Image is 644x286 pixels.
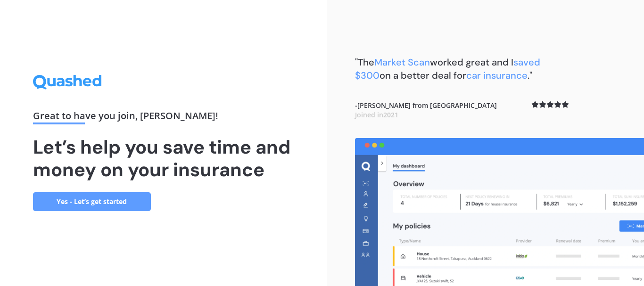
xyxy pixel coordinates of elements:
[355,138,644,286] img: dashboard.webp
[355,56,540,82] b: "The worked great and I on a better deal for ."
[33,136,294,181] h1: Let’s help you save time and money on your insurance
[466,69,528,82] span: car insurance
[355,101,497,119] b: - [PERSON_NAME] from [GEOGRAPHIC_DATA]
[33,192,151,211] a: Yes - Let’s get started
[355,110,398,119] span: Joined in 2021
[355,56,540,82] span: saved $300
[374,56,430,68] span: Market Scan
[33,111,294,124] div: Great to have you join , [PERSON_NAME] !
